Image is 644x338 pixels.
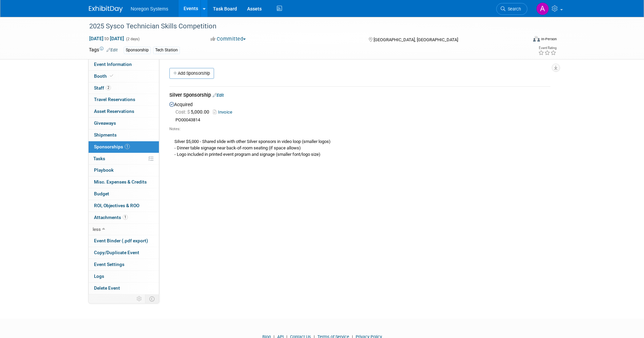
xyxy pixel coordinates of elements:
[94,215,128,220] span: Attachments
[89,129,159,141] a: Shipments
[89,165,159,176] a: Playbook
[89,247,159,259] a: Copy/Duplicate Event
[94,132,117,138] span: Shipments
[94,85,111,91] span: Staff
[125,144,130,149] span: 1
[94,97,135,102] span: Travel Reservations
[89,46,118,54] td: Tags
[505,6,521,11] span: Search
[93,226,101,232] span: less
[89,224,159,235] a: less
[541,37,557,42] div: In-Person
[175,109,212,115] span: 5,000.00
[94,179,147,185] span: Misc. Expenses & Credits
[134,294,145,303] td: Personalize Event Tab Strip
[89,176,159,188] a: Misc. Expenses & Credits
[496,3,527,15] a: Search
[89,188,159,200] a: Budget
[374,37,458,42] span: [GEOGRAPHIC_DATA], [GEOGRAPHIC_DATA]
[125,37,140,41] span: (2 days)
[213,93,224,98] a: Edit
[106,85,111,90] span: 2
[89,235,159,247] a: Event Binder (.pdf export)
[536,2,549,15] img: Ali Connell
[89,71,159,82] a: Booth
[169,100,550,160] div: Acquired
[110,74,113,78] i: Booth reservation complete
[94,144,130,149] span: Sponsorships
[94,285,120,291] span: Delete Event
[145,294,159,303] td: Toggle Event Tabs
[169,92,550,100] div: Silver Sponsorship
[213,110,235,115] a: Invoice
[89,200,159,212] a: ROI, Objectives & ROO
[94,62,132,67] span: Event Information
[538,46,556,50] div: Event Rating
[175,117,550,123] div: PO00043814
[94,250,139,255] span: Copy/Duplicate Event
[89,259,159,270] a: Event Settings
[94,167,114,173] span: Playbook
[131,6,168,11] span: Noregon Systems
[94,120,116,126] span: Giveaways
[89,106,159,117] a: Asset Reservations
[89,141,159,153] a: Sponsorships1
[89,283,159,294] a: Delete Event
[89,35,124,42] span: [DATE] [DATE]
[89,118,159,129] a: Giveaways
[89,6,123,13] img: ExhibitDay
[89,212,159,223] a: Attachments1
[94,108,134,114] span: Asset Reservations
[94,203,139,208] span: ROI, Objectives & ROO
[103,36,110,41] span: to
[94,273,104,279] span: Logs
[208,35,248,43] button: Committed
[124,47,151,54] div: Sponsorship
[89,271,159,282] a: Logs
[89,82,159,94] a: Staff2
[94,191,109,196] span: Budget
[175,109,191,115] span: Cost: $
[533,36,540,42] img: Format-Inperson.png
[89,59,159,70] a: Event Information
[93,156,105,161] span: Tasks
[169,68,214,79] a: Add Sponsorship
[87,20,517,32] div: 2025 Sysco Technician Skills Competition
[94,238,148,243] span: Event Binder (.pdf export)
[487,35,557,45] div: Event Format
[169,132,550,158] div: Silver $5,000 - Shared slide with other Silver sponsors in video loop (smaller logos) - Dinner ta...
[89,153,159,165] a: Tasks
[153,47,180,54] div: Tech Station
[94,73,115,79] span: Booth
[123,215,128,220] span: 1
[94,262,124,267] span: Event Settings
[169,126,550,132] div: Notes:
[106,48,118,52] a: Edit
[89,94,159,105] a: Travel Reservations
